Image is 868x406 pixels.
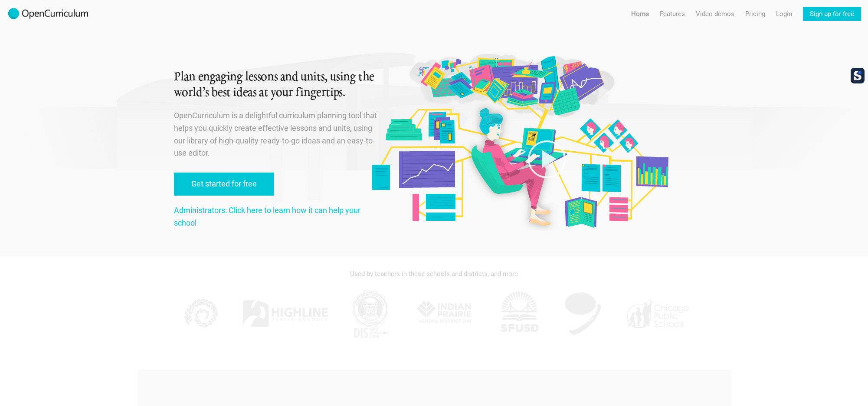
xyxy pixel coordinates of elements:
[561,288,605,340] img: AGK.jpg
[660,7,685,21] a: Features
[803,7,861,21] a: Sign up for free
[776,7,792,21] a: Login
[174,206,360,227] a: Administrators: Click here to learn how it can help your school
[631,7,649,21] a: Home
[412,288,477,340] img: IPSD.jpg
[369,52,671,231] img: Original illustration by Malisa Suchanya, Oakland, CA (malisasuchanya.com)
[174,110,379,160] p: OpenCurriculum is a delightful curriculum planning tool that helps you quickly create effective l...
[625,288,690,340] img: CPS.jpg
[7,7,89,21] img: 2017-logo-m.png
[242,288,328,340] img: Highline.jpg
[745,7,765,21] a: Pricing
[178,288,222,340] img: KPPCS.jpg
[498,288,541,340] img: SFUSD.jpg
[349,288,392,340] img: DIS.jpg
[174,70,379,101] h1: Plan engaging lessons and units, using the world’s best ideas at your fingertips.
[174,173,274,196] a: Get started for free
[174,264,694,283] div: Used by teachers in these schools and districts, and more
[696,7,734,21] a: Video demos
